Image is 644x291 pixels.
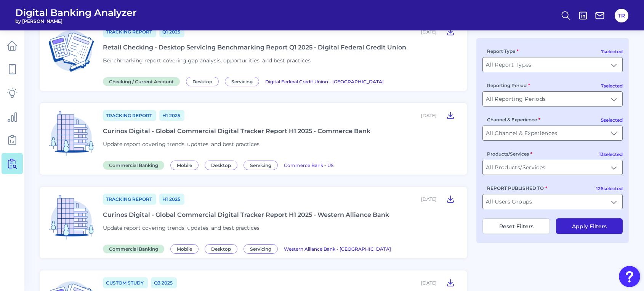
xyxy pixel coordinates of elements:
[46,109,97,160] img: Commercial Banking
[619,266,640,287] button: Open Resource Center
[103,141,260,148] span: Update report covering trends, updates, and best practices
[159,26,184,37] a: Q1 2025
[244,245,281,252] a: Servicing
[103,224,260,231] span: Update report covering trends, updates, and best practices
[103,127,370,135] div: Curinos Digital - Global Commercial Digital Tracker Report H1 2025 - Commerce Bank
[46,25,97,76] img: Checking / Current Account
[443,193,458,205] button: Curinos Digital - Global Commercial Digital Tracker Report H1 2025 - Western Alliance Bank
[421,280,437,286] div: [DATE]
[186,78,222,85] a: Desktop
[244,244,278,254] span: Servicing
[103,277,148,288] a: Custom Study
[421,196,437,202] div: [DATE]
[244,161,278,170] span: Servicing
[186,77,219,86] span: Desktop
[159,194,184,205] a: H1 2025
[443,277,458,289] button: Chatbot functionality study - Santander
[103,211,389,218] div: Curinos Digital - Global Commercial Digital Tracker Report H1 2025 - Western Alliance Bank
[170,245,202,252] a: Mobile
[103,161,164,170] span: Commercial Banking
[265,79,384,84] span: Digital Federal Credit Union - [GEOGRAPHIC_DATA]
[284,161,333,169] a: Commerce Bank - US
[103,110,156,121] a: Tracking Report
[482,218,550,234] button: Reset Filters
[46,193,97,244] img: Commercial Banking
[15,18,137,24] span: by [PERSON_NAME]
[103,245,167,252] a: Commercial Banking
[205,161,237,170] span: Desktop
[205,245,240,252] a: Desktop
[487,48,519,54] label: Report Type
[556,218,623,234] button: Apply Filters
[103,57,311,64] span: Benchmarking report covering gap analysis, opportunities, and best practices
[103,77,180,86] span: Checking / Current Account
[151,277,177,288] a: Q3 2025
[170,161,202,169] a: Mobile
[443,109,458,121] button: Curinos Digital - Global Commercial Digital Tracker Report H1 2025 - Commerce Bank
[103,78,183,85] a: Checking / Current Account
[205,244,237,254] span: Desktop
[487,185,547,191] label: REPORT PUBLISHED TO
[284,246,391,252] span: Western Alliance Bank - [GEOGRAPHIC_DATA]
[487,83,530,88] label: Reporting Period
[159,110,184,121] a: H1 2025
[487,117,540,122] label: Channel & Experience
[421,29,437,35] div: [DATE]
[284,245,391,252] a: Western Alliance Bank - [GEOGRAPHIC_DATA]
[225,77,259,86] span: Servicing
[421,113,437,118] div: [DATE]
[615,9,628,22] button: TR
[205,161,240,169] a: Desktop
[15,7,137,18] span: Digital Banking Analyzer
[103,245,164,253] span: Commercial Banking
[103,194,156,205] a: Tracking Report
[170,244,199,254] span: Mobile
[244,161,281,169] a: Servicing
[103,161,167,169] a: Commercial Banking
[103,44,406,51] div: Retail Checking - Desktop Servicing Benchmarking Report Q1 2025 - Digital Federal Credit Union
[103,26,156,37] a: Tracking Report
[170,161,199,170] span: Mobile
[225,78,262,85] a: Servicing
[284,162,333,168] span: Commerce Bank - US
[443,25,458,38] button: Retail Checking - Desktop Servicing Benchmarking Report Q1 2025 - Digital Federal Credit Union
[265,78,384,85] a: Digital Federal Credit Union - [GEOGRAPHIC_DATA]
[487,151,532,157] label: Products/Services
